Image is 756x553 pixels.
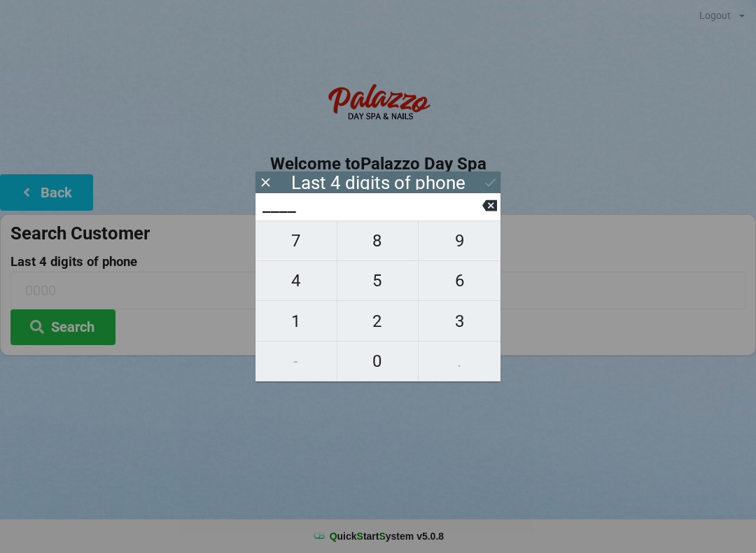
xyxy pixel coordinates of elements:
button: 8 [337,220,419,261]
span: 9 [419,226,500,255]
span: 5 [337,266,419,295]
span: 0 [337,346,419,376]
button: 1 [255,301,337,341]
button: 5 [337,261,419,301]
span: 1 [255,307,337,336]
button: 9 [419,220,500,261]
span: 2 [337,307,419,336]
span: 7 [255,226,337,255]
span: 6 [419,266,500,295]
span: 8 [337,226,419,255]
span: 4 [255,266,337,295]
button: 3 [419,301,500,341]
button: 0 [337,342,419,381]
button: 6 [419,261,500,301]
button: 7 [255,220,337,261]
div: Last 4 digits of phone [291,176,465,190]
span: 3 [419,307,500,336]
button: 2 [337,301,419,341]
button: 4 [255,261,337,301]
